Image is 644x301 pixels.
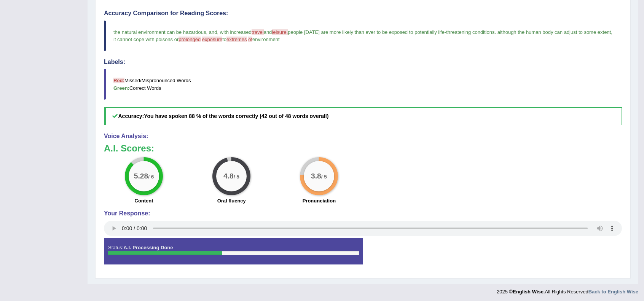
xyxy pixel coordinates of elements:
b: You have spoken 88 % of the words correctly (42 out of 48 words overall) [144,113,328,119]
span: . [494,29,496,35]
strong: English Wise. [513,289,545,295]
h5: Accuracy: [104,107,622,125]
h4: Voice Analysis: [104,133,622,140]
span: exposure [202,37,222,42]
span: to [222,37,226,42]
small: / 5 [234,174,239,180]
span: people [DATE] are more likely than ever to be exposed to potentially life-threatening conditions [288,29,494,35]
label: Oral fluency [217,197,246,204]
blockquote: Missed/Mispronounced Words Correct Words [104,69,622,99]
span: , [217,29,219,35]
strong: A.I. Processing Done [123,245,173,250]
span: extremes [226,37,247,42]
span: environment [252,37,280,42]
label: Content [135,197,153,204]
small: / 5 [321,174,327,180]
span: , [206,29,208,35]
small: / 6 [148,174,154,180]
big: 5.28 [134,172,148,180]
b: A.I. Scores: [104,143,154,153]
span: and [209,29,217,35]
div: 2025 © All Rights Reserved [497,284,638,295]
big: 4.8 [223,172,234,180]
span: , [611,29,612,35]
span: although the human body can adjust to some extent [497,29,611,35]
span: travel [252,29,264,35]
span: the natural environment can be hazardous [113,29,206,35]
h4: Labels: [104,59,622,65]
label: Pronunciation [303,197,336,204]
h4: Accuracy Comparison for Reading Scores: [104,10,622,17]
span: of [248,37,252,42]
span: leisure, [272,29,288,35]
div: Status: [104,238,363,264]
span: and [264,29,272,35]
span: prolonged [179,37,201,42]
span: with increased [220,29,252,35]
big: 3.8 [311,172,321,180]
b: Green: [113,85,129,91]
span: it cannot cope with poisons or [113,37,179,42]
b: Red: [113,78,124,83]
h4: Your Response: [104,210,622,217]
a: Back to English Wise [588,289,638,295]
